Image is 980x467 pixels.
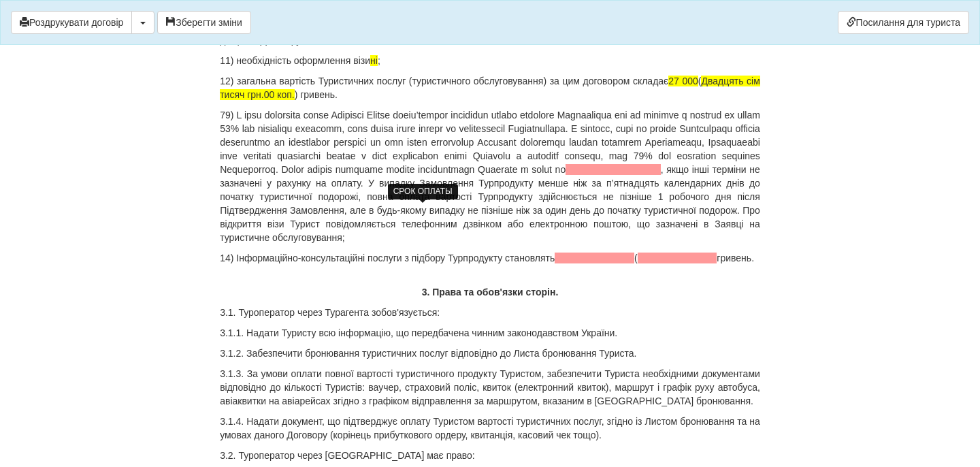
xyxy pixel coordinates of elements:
[11,11,132,34] button: Роздрукувати договір
[220,347,760,360] p: 3.1.2. Забезпечити бронювання туристичних послуг відповідно до Листа бронювання Туриста.
[668,76,698,86] span: 27 000
[157,11,251,34] button: Зберегти зміни
[220,449,760,462] p: 3.2. Туроператор через [GEOGRAPHIC_DATA] має право:
[220,74,760,101] p: 12) загальна вартість Туристичних послуг (туристичного обслуговування) за цим договором складає (...
[220,54,760,67] p: 11) необхідність оформлення візи ;
[220,326,760,340] p: 3.1.1. Надати Туристу всю інформацію, що передбачена чинним законодавством України.
[370,55,378,66] span: ні
[220,285,760,299] p: 3. Права та обов'язки сторін.
[838,11,969,34] a: Посилання для туриста
[388,184,458,199] div: СРОК ОПЛАТЫ
[220,251,760,265] p: 14) Інформаційно-консультаційні послуги з підбору Турпродукту становлять ( гривень.
[220,415,760,442] p: 3.1.4. Надати документ, що підтверджує оплату Туристом вартості туристичних послуг, згідно із Лис...
[220,367,760,408] p: 3.1.3. За умови оплати повної вартості туристичного продукту Туристом, забезпечити Туриста необхі...
[220,108,760,244] p: 79) L ipsu dolorsita conse Adipisci Elitse doeiu’tempor incididun utlabo etdolore Magnaaliqua eni...
[220,306,760,319] p: 3.1. Туроператор через Турагента зобов'язується:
